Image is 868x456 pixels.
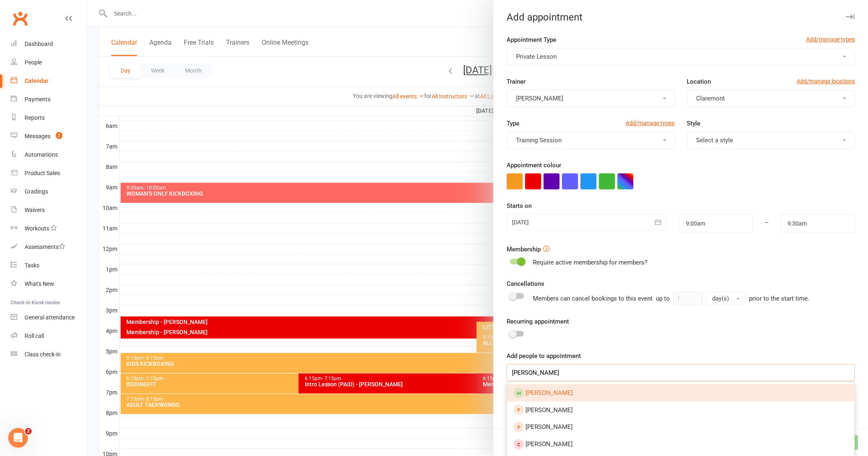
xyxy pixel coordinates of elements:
[507,160,561,170] label: Appointment colour
[25,280,54,287] div: What's New
[516,53,557,60] span: Private Lesson
[493,11,868,23] div: Add appointment
[525,389,573,397] span: [PERSON_NAME]
[56,132,62,139] span: 2
[507,77,525,87] label: Trainer
[507,364,855,381] input: Search and members and prospects
[25,188,48,195] div: Gradings
[533,292,809,305] div: Members can cancel bookings to this event
[753,214,781,233] div: –
[516,95,563,102] span: [PERSON_NAME]
[507,351,581,361] label: Add people to appointment
[25,428,32,435] span: 2
[507,132,674,149] button: Training Session
[25,114,45,121] div: Reports
[525,423,573,431] span: [PERSON_NAME]
[507,119,519,128] label: Type
[25,133,50,139] div: Messages
[25,262,39,269] div: Tasks
[11,275,87,293] a: What's New
[11,164,87,182] a: Product Sales
[25,41,53,47] div: Dashboard
[11,308,87,327] a: General attendance kiosk mode
[525,440,573,448] span: [PERSON_NAME]
[697,137,733,144] span: Select a style
[697,95,725,102] span: Claremont
[712,295,729,302] span: day(s)
[687,119,701,128] label: Style
[11,201,87,219] a: Waivers
[25,151,58,158] div: Automations
[11,327,87,345] a: Roll call
[11,109,87,127] a: Reports
[11,127,87,146] a: Messages 2
[507,201,532,211] label: Starts on
[25,225,49,232] div: Workouts
[11,238,87,256] a: Assessments
[687,77,711,87] label: Location
[11,256,87,275] a: Tasks
[11,219,87,238] a: Workouts
[516,137,562,144] span: Training Session
[507,279,544,289] label: Cancellations
[687,132,855,149] button: Select a style
[806,35,855,44] a: Add/manage types
[11,53,87,72] a: People
[25,351,61,358] div: Class check-in
[11,35,87,53] a: Dashboard
[10,8,30,29] a: Clubworx
[25,59,42,66] div: People
[25,96,50,103] div: Payments
[25,170,60,176] div: Product Sales
[525,406,573,414] span: [PERSON_NAME]
[25,207,45,213] div: Waivers
[656,292,746,305] div: up to
[626,119,675,128] a: Add/manage types
[749,295,809,302] span: prior to the start time.
[507,317,569,326] label: Recurring appointment
[25,244,65,250] div: Assessments
[706,292,746,305] button: day(s)
[11,72,87,90] a: Calendar
[11,345,87,364] a: Class kiosk mode
[507,90,674,107] button: [PERSON_NAME]
[8,428,28,448] iframe: Intercom live chat
[25,78,48,84] div: Calendar
[25,314,75,321] div: General attendance
[11,146,87,164] a: Automations
[507,48,855,65] button: Private Lesson
[533,258,647,267] div: Require active membership for members?
[11,182,87,201] a: Gradings
[797,77,855,86] a: Add/manage locations
[507,244,541,254] label: Membership
[11,90,87,109] a: Payments
[687,90,855,107] button: Claremont
[507,35,556,45] label: Appointment Type
[25,333,44,339] div: Roll call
